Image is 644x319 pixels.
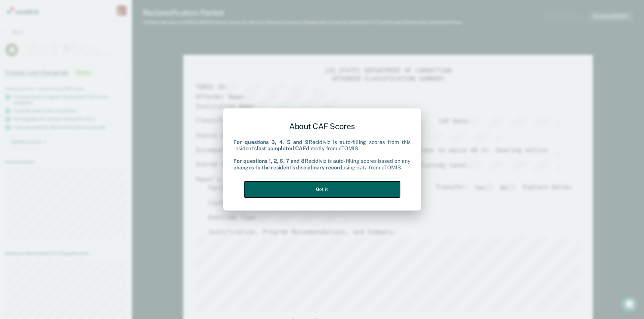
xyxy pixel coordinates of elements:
[234,116,411,136] div: About CAF Scores
[244,181,400,197] button: Got it
[257,145,306,152] b: last completed CAF
[234,164,343,171] b: changes to the resident's disciplinary record
[234,139,309,145] b: For questions 3, 4, 5 and 9
[234,158,305,164] b: For questions 1, 2, 6, 7 and 8
[234,139,411,171] div: Recidiviz is auto-filling scores from this resident's directly from eTOMIS. Recidiviz is auto-fil...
